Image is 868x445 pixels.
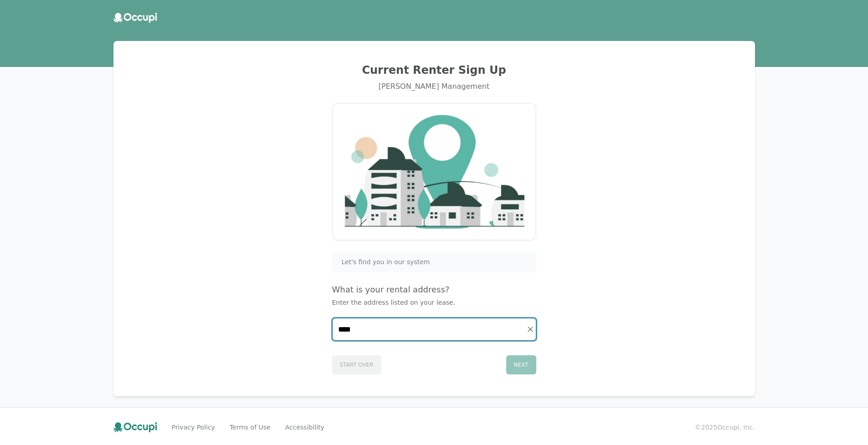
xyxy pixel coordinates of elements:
h4: What is your rental address? [332,283,536,296]
p: Enter the address listed on your lease. [332,298,536,307]
a: Terms of Use [230,423,271,432]
small: © 2025 Occupi, Inc. [695,423,755,432]
input: Start typing... [333,318,536,340]
div: [PERSON_NAME] Management [124,81,744,92]
span: Let's find you in our system [342,257,430,266]
button: Clear [524,323,537,336]
h2: Current Renter Sign Up [124,63,744,77]
img: Company Logo [344,115,524,228]
a: Privacy Policy [172,423,215,432]
a: Accessibility [285,423,324,432]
